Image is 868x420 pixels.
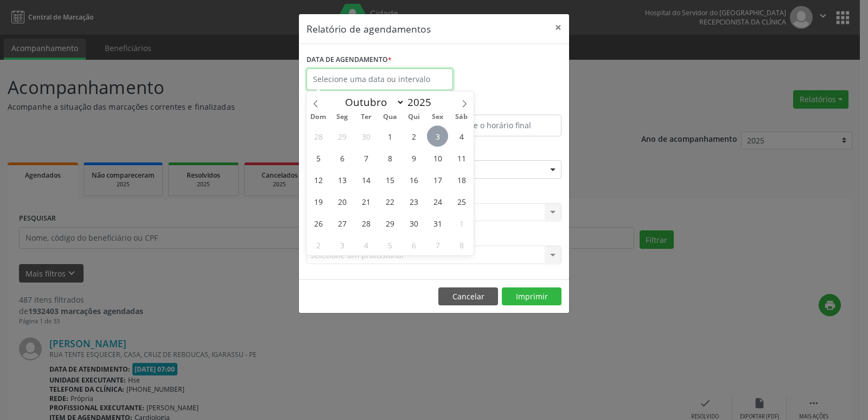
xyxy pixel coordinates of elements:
[308,234,329,255] span: Novembro 2, 2025
[379,234,400,255] span: Novembro 5, 2025
[451,212,472,234] span: Novembro 1, 2025
[331,147,353,168] span: Outubro 6, 2025
[437,115,561,136] input: Selecione o horário final
[426,114,450,121] span: Sex
[308,126,329,147] span: Setembro 28, 2025
[547,14,569,41] button: Close
[307,114,330,121] span: Dom
[307,22,431,36] h5: Relatório de agendamentos
[308,212,329,234] span: Outubro 26, 2025
[308,169,329,190] span: Outubro 12, 2025
[355,234,376,255] span: Novembro 4, 2025
[330,114,354,121] span: Seg
[451,147,472,168] span: Outubro 11, 2025
[331,191,353,212] span: Outubro 20, 2025
[355,169,376,190] span: Outubro 14, 2025
[403,212,424,234] span: Outubro 30, 2025
[403,147,424,168] span: Outubro 9, 2025
[450,114,474,121] span: Sáb
[307,52,392,68] label: DATA DE AGENDAMENTO
[427,234,448,255] span: Novembro 7, 2025
[403,234,424,255] span: Novembro 6, 2025
[427,169,448,190] span: Outubro 17, 2025
[451,169,472,190] span: Outubro 18, 2025
[403,126,424,147] span: Outubro 2, 2025
[378,114,402,121] span: Qua
[379,212,400,234] span: Outubro 29, 2025
[405,95,441,109] input: Year
[437,98,561,115] label: ATÉ
[451,191,472,212] span: Outubro 25, 2025
[379,191,400,212] span: Outubro 22, 2025
[427,191,448,212] span: Outubro 24, 2025
[379,169,400,190] span: Outubro 15, 2025
[427,212,448,234] span: Outubro 31, 2025
[379,126,400,147] span: Outubro 1, 2025
[308,191,329,212] span: Outubro 19, 2025
[355,147,376,168] span: Outubro 7, 2025
[355,191,376,212] span: Outubro 21, 2025
[331,234,353,255] span: Novembro 3, 2025
[331,212,353,234] span: Outubro 27, 2025
[451,234,472,255] span: Novembro 8, 2025
[308,147,329,168] span: Outubro 5, 2025
[427,126,448,147] span: Outubro 3, 2025
[403,169,424,190] span: Outubro 16, 2025
[331,169,353,190] span: Outubro 13, 2025
[402,114,426,121] span: Qui
[354,114,378,121] span: Ter
[451,126,472,147] span: Outubro 4, 2025
[502,287,561,306] button: Imprimir
[340,95,405,110] select: Month
[355,126,376,147] span: Setembro 30, 2025
[355,212,376,234] span: Outubro 28, 2025
[379,147,400,168] span: Outubro 8, 2025
[331,126,353,147] span: Setembro 29, 2025
[307,68,453,90] input: Selecione uma data ou intervalo
[403,191,424,212] span: Outubro 23, 2025
[438,287,498,306] button: Cancelar
[427,147,448,168] span: Outubro 10, 2025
